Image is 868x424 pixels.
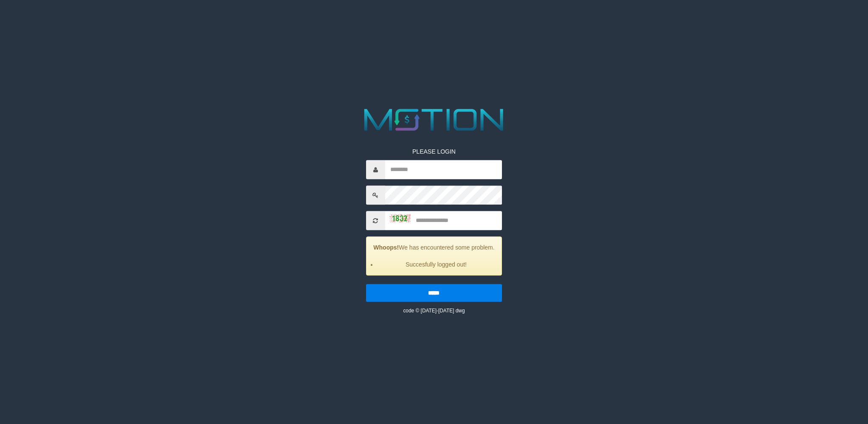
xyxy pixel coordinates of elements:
li: Succesfully logged out! [377,261,496,269]
p: PLEASE LOGIN [366,148,502,156]
div: We has encountered some problem. [366,237,502,276]
img: captcha [389,214,411,222]
strong: Whoops! [373,244,399,251]
small: code © [DATE]-[DATE] dwg [403,308,465,314]
img: MOTION_logo.png [358,105,510,135]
